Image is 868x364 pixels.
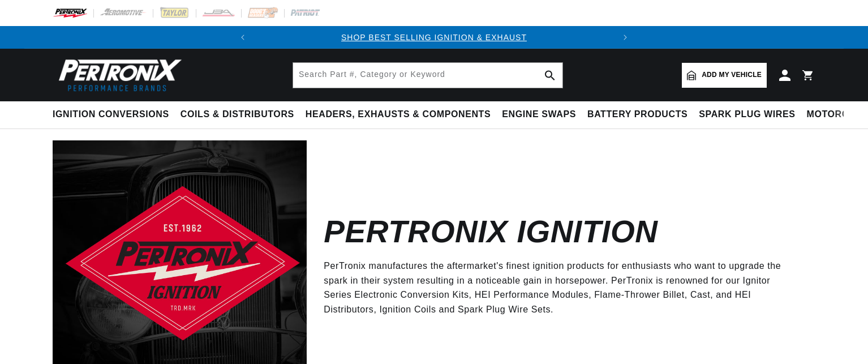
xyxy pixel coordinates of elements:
[53,101,175,128] summary: Ignition Conversions
[300,101,496,128] summary: Headers, Exhausts & Components
[293,63,562,88] input: Search Part #, Category or Keyword
[587,109,687,121] span: Battery Products
[324,219,658,245] h2: Pertronix Ignition
[538,63,562,88] button: search button
[614,26,637,49] button: Translation missing: en.sections.announcements.next_announcement
[254,31,614,44] div: Announcement
[175,101,300,128] summary: Coils & Distributors
[53,109,169,121] span: Ignition Conversions
[582,101,693,128] summary: Battery Products
[231,26,254,49] button: Translation missing: en.sections.announcements.previous_announcement
[682,63,767,88] a: Add my vehicle
[181,109,294,121] span: Coils & Distributors
[24,26,844,49] slideshow-component: Translation missing: en.sections.announcements.announcement_bar
[53,55,183,95] img: Pertronix
[502,109,576,121] span: Engine Swaps
[254,31,614,44] div: 1 of 2
[306,109,491,121] span: Headers, Exhausts & Components
[341,33,527,42] a: SHOP BEST SELLING IGNITION & EXHAUST
[496,101,582,128] summary: Engine Swaps
[699,109,795,121] span: Spark Plug Wires
[702,70,762,80] span: Add my vehicle
[324,259,798,316] p: PerTronix manufactures the aftermarket's finest ignition products for enthusiasts who want to upg...
[693,101,801,128] summary: Spark Plug Wires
